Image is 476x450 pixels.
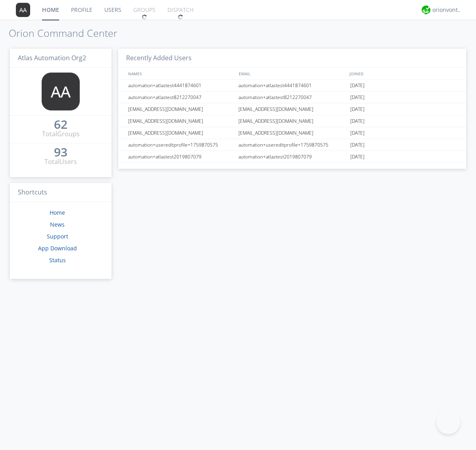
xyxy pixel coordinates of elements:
h3: Recently Added Users [118,49,466,68]
a: Home [50,209,65,216]
a: automation+atlastest2019807079automation+atlastest2019807079[DATE] [118,151,466,163]
div: automation+atlastest8212270047 [126,92,236,103]
a: automation+atlastest4441874601automation+atlastest4441874601[DATE] [118,80,466,92]
a: [EMAIL_ADDRESS][DOMAIN_NAME][EMAIL_ADDRESS][DOMAIN_NAME][DATE] [118,103,466,115]
img: 29d36aed6fa347d5a1537e7736e6aa13 [422,6,430,14]
a: App Download [38,244,77,252]
img: 373638.png [42,72,80,111]
div: automation+atlastest2019807079 [126,151,236,162]
span: Atlas Automation Org2 [18,53,86,62]
div: EMAIL [237,68,347,79]
div: Total Groups [42,130,80,139]
div: automation+usereditprofile+1759870575 [126,139,236,151]
span: [DATE] [350,103,365,115]
a: [EMAIL_ADDRESS][DOMAIN_NAME][EMAIL_ADDRESS][DOMAIN_NAME][DATE] [118,127,466,139]
div: NAMES [126,68,235,79]
img: spin.svg [178,14,183,20]
div: JOINED [347,68,459,79]
a: 93 [54,148,67,157]
span: [DATE] [350,92,365,103]
div: orionvontas+atlas+automation+org2 [432,6,462,14]
div: [EMAIL_ADDRESS][DOMAIN_NAME] [236,115,348,127]
img: 373638.png [16,3,30,17]
a: [EMAIL_ADDRESS][DOMAIN_NAME][EMAIL_ADDRESS][DOMAIN_NAME][DATE] [118,115,466,127]
iframe: Toggle Customer Support [436,410,460,434]
div: [EMAIL_ADDRESS][DOMAIN_NAME] [126,103,236,115]
div: 62 [54,120,67,128]
div: automation+atlastest8212270047 [236,92,348,103]
a: Status [49,256,66,264]
span: [DATE] [350,80,365,92]
div: automation+atlastest4441874601 [126,80,236,91]
h3: Shortcuts [10,183,111,202]
a: 62 [54,120,67,130]
a: automation+usereditprofile+1759870575automation+usereditprofile+1759870575[DATE] [118,139,466,151]
span: [DATE] [350,139,365,151]
div: [EMAIL_ADDRESS][DOMAIN_NAME] [236,127,348,139]
div: automation+atlastest2019807079 [236,151,348,162]
div: Total Users [44,157,77,166]
img: spin.svg [142,14,147,20]
div: 93 [54,148,67,156]
div: [EMAIL_ADDRESS][DOMAIN_NAME] [236,103,348,115]
span: [DATE] [350,151,365,163]
a: Support [47,233,68,240]
a: News [50,221,65,228]
div: [EMAIL_ADDRESS][DOMAIN_NAME] [126,115,236,127]
div: [EMAIL_ADDRESS][DOMAIN_NAME] [126,127,236,139]
div: automation+usereditprofile+1759870575 [236,139,348,151]
a: automation+atlastest8212270047automation+atlastest8212270047[DATE] [118,92,466,103]
span: [DATE] [350,127,365,139]
span: [DATE] [350,115,365,127]
div: automation+atlastest4441874601 [236,80,348,91]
